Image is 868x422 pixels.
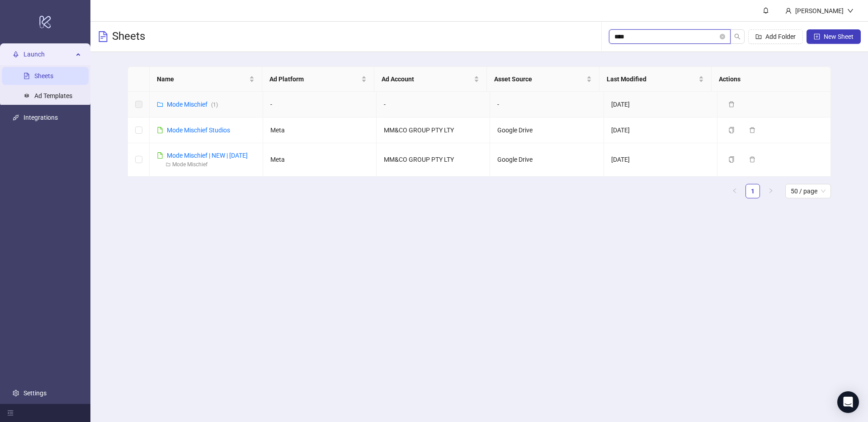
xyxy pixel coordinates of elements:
td: Google Drive [490,143,604,177]
div: Page Size [785,184,831,198]
span: user [785,8,792,14]
td: Meta [263,117,377,143]
span: search [734,33,741,40]
span: down [847,8,854,14]
span: New Sheet [824,33,854,40]
span: rocket [13,51,19,57]
a: Ad Templates [34,92,72,99]
a: 1 [746,184,759,198]
button: New Sheet [807,29,861,44]
span: left [732,188,737,193]
li: Next Page [764,184,778,198]
span: Last Modified [607,74,697,84]
td: Meta [263,143,377,177]
span: 50 / page [791,184,826,198]
a: Mode Mischief [172,161,208,168]
a: Sheets [34,72,53,80]
th: Actions [712,67,824,92]
span: menu-fold [7,410,14,416]
h3: Sheets [112,29,145,44]
span: right [768,188,774,193]
span: Asset Source [494,74,585,84]
th: Ad Account [374,67,487,92]
span: folder [166,162,170,167]
th: Name [150,67,262,92]
span: bell [763,7,769,14]
span: file-text [98,31,108,42]
a: Settings [24,389,47,397]
a: Integrations [24,114,58,121]
span: file [157,127,163,133]
li: Previous Page [727,184,742,198]
span: Launch [24,45,73,63]
a: Mode Mischief | NEW | [DATE] [167,152,248,159]
td: - [263,92,377,117]
button: left [727,184,742,198]
th: Ad Platform [262,67,375,92]
a: Mode Mischief Studios [167,127,230,134]
li: 1 [745,184,760,198]
td: [DATE] [604,92,717,117]
button: close-circle [720,34,725,39]
span: Ad Account [382,74,472,84]
div: Open Intercom Messenger [837,391,859,413]
td: [DATE] [604,117,717,143]
td: MM&CO GROUP PTY LTY [377,117,490,143]
td: - [377,92,490,117]
div: [PERSON_NAME] [792,6,847,16]
td: [DATE] [604,143,717,177]
td: Google Drive [490,117,604,143]
span: file [157,152,163,159]
span: plus-square [814,33,820,40]
span: Name [157,74,247,84]
span: delete [749,156,755,163]
button: right [764,184,778,198]
button: Add Folder [748,29,803,44]
span: Ad Platform [269,74,360,84]
span: ( 1 ) [211,102,218,108]
th: Last Modified [599,67,712,92]
span: Add Folder [765,33,796,40]
span: delete [728,101,735,108]
span: folder-add [755,33,762,40]
span: folder [157,101,163,108]
span: delete [749,127,755,133]
span: copy [728,156,735,163]
th: Asset Source [487,67,599,92]
td: - [490,92,604,117]
td: MM&CO GROUP PTY LTY [377,143,490,177]
span: copy [728,127,735,133]
a: Mode Mischief(1) [167,101,218,108]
